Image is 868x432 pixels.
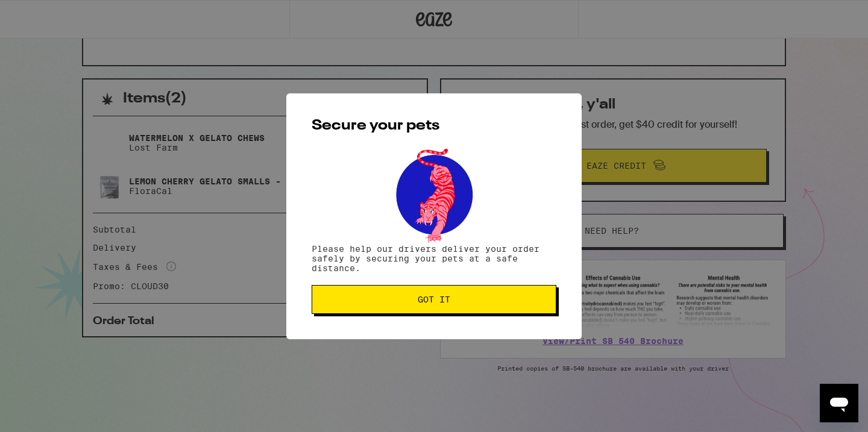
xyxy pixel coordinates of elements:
img: pets [385,145,483,244]
span: Got it [418,295,450,304]
iframe: Button to launch messaging window [820,384,858,422]
h2: Secure your pets [312,119,556,133]
p: Please help our drivers deliver your order safely by securing your pets at a safe distance. [312,244,556,273]
button: Got it [312,285,556,314]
